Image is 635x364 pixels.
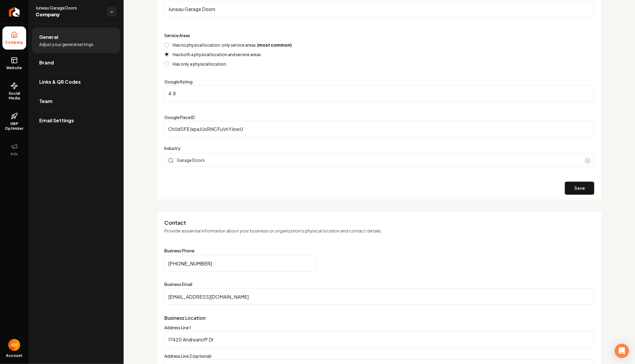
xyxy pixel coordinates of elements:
span: Account [6,353,23,358]
button: Save [565,182,594,195]
input: Business Email [164,288,594,305]
input: Google Rating [164,85,594,102]
label: Business Email [164,281,594,287]
a: GBP Optimizer [2,108,26,136]
input: Company Name [164,1,594,18]
span: Email Settings [39,117,74,124]
div: Open Intercom Messenger [615,344,629,358]
label: Has both a physical location and service areas. [173,52,262,56]
button: Ads [2,138,26,161]
span: GBP Optimizer [2,121,26,131]
img: Anthony Hurgoi [8,339,20,351]
span: Company [36,11,102,19]
span: Brand [39,59,54,66]
img: Rebolt Logo [9,7,20,17]
label: Service Areas [164,33,190,38]
button: Open user button [8,339,20,351]
span: Adjust your general settings. [39,41,94,47]
span: Website [4,66,25,70]
label: Google Place ID [164,115,195,120]
a: Team [32,92,120,111]
label: Address Line 2 (optional) [164,353,212,359]
label: Has only a physical location. [173,62,227,66]
span: Ads [8,152,21,156]
a: Email Settings [32,111,120,130]
span: Links & QR Codes [39,78,81,86]
a: Website [2,52,26,75]
strong: (most common) [257,42,292,48]
input: Google Place ID [164,121,594,137]
span: Team [39,98,53,105]
span: General [39,34,58,41]
span: Company [3,40,26,45]
label: Google Rating [164,79,193,84]
label: Industry [164,145,594,152]
span: Social Media [2,91,26,101]
a: Links & QR Codes [32,72,120,91]
a: Social Media [2,77,26,105]
h3: Contact [164,219,594,226]
p: Provide essential information about your business or organization's physical location and contact... [164,227,594,234]
input: Address Line 1 [164,331,594,348]
p: Business Location [164,314,594,322]
a: Brand [32,53,120,72]
span: Juneau Garage Doors [36,5,102,11]
label: Business Phone [164,249,594,253]
label: Has no physical location, only service areas. [173,43,292,47]
label: Address Line 1 [164,325,191,330]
